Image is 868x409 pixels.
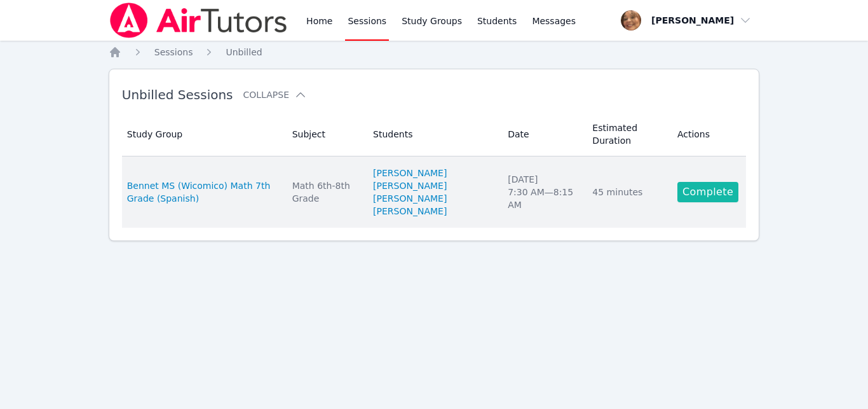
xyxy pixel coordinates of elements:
[109,46,760,59] nav: Breadcrumb
[373,179,492,205] a: [PERSON_NAME] [PERSON_NAME]
[154,46,193,59] a: Sessions
[508,173,577,211] div: [DATE] 7:30 AM — 8:15 AM
[373,167,447,179] a: [PERSON_NAME]
[292,179,358,205] div: Math 6th-8th Grade
[500,113,585,156] th: Date
[285,113,365,156] th: Subject
[243,88,307,101] button: Collapse
[127,179,277,205] a: Bennet MS (Wicomico) Math 7th Grade (Spanish)
[122,113,285,156] th: Study Group
[585,113,670,156] th: Estimated Duration
[109,3,288,38] img: Air Tutors
[226,47,262,57] span: Unbilled
[677,182,738,202] a: Complete
[532,15,576,27] span: Messages
[226,46,262,59] a: Unbilled
[365,113,500,156] th: Students
[122,87,233,102] span: Unbilled Sessions
[154,47,193,57] span: Sessions
[373,205,447,218] a: [PERSON_NAME]
[592,186,662,198] div: 45 minutes
[670,113,746,156] th: Actions
[122,156,747,228] tr: Bennet MS (Wicomico) Math 7th Grade (Spanish)Math 6th-8th Grade[PERSON_NAME][PERSON_NAME] [PERSON...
